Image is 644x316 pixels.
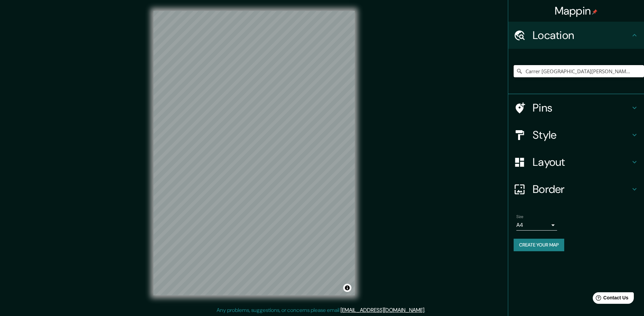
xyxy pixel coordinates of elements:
div: . [425,306,426,314]
iframe: Help widget launcher [584,290,637,309]
div: A4 [516,220,557,231]
input: Pick your city or area [514,65,644,77]
img: pin-icon.png [592,9,597,15]
div: Location [508,22,644,49]
button: Create your map [514,239,564,251]
label: Size [516,214,523,220]
div: Layout [508,149,644,176]
a: [EMAIL_ADDRESS][DOMAIN_NAME] [341,307,424,314]
canvas: Map [153,11,355,295]
div: Style [508,121,644,149]
h4: Border [533,182,630,196]
div: Pins [508,94,644,121]
div: Border [508,176,644,203]
h4: Pins [533,101,630,115]
h4: Layout [533,155,630,169]
h4: Style [533,128,630,142]
h4: Location [533,28,630,42]
button: Toggle attribution [343,284,351,292]
p: Any problems, suggestions, or concerns please email . [217,306,425,314]
div: . [426,306,428,314]
h4: Mappin [555,4,598,18]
